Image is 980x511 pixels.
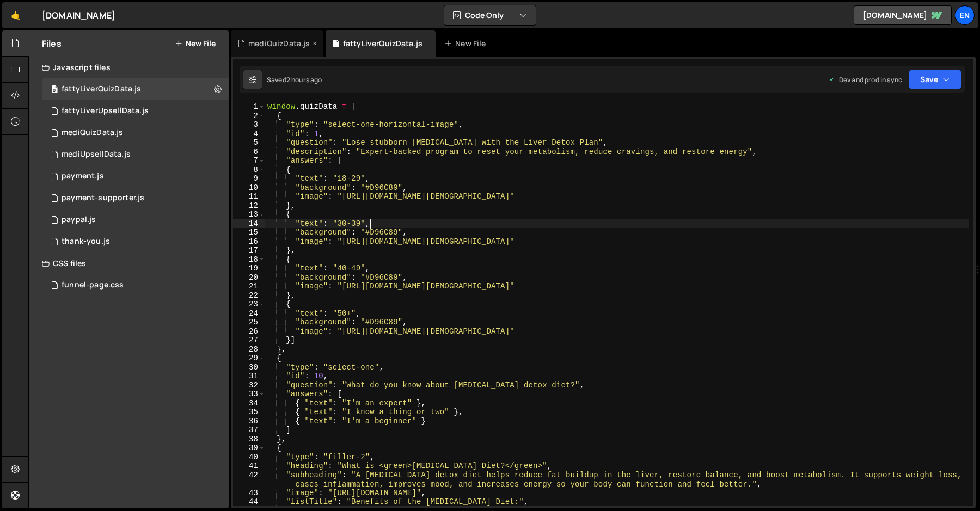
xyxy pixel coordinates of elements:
[828,75,902,84] div: Dev and prod in sync
[233,130,265,139] div: 4
[233,336,265,345] div: 27
[42,209,229,231] div: 16956/46550.js
[233,497,265,507] div: 44
[233,210,265,219] div: 13
[42,165,229,187] div: 16956/46551.js
[233,201,265,211] div: 12
[233,102,265,112] div: 1
[248,38,310,49] div: mediQuizData.js
[233,165,265,175] div: 8
[233,318,265,327] div: 25
[233,390,265,399] div: 33
[233,120,265,130] div: 3
[233,237,265,247] div: 16
[233,309,265,318] div: 24
[233,246,265,255] div: 17
[42,78,229,100] div: 16956/46566.js
[62,171,104,181] div: payment.js
[42,38,62,50] h2: Files
[233,219,265,229] div: 14
[42,231,229,253] div: 16956/46524.js
[286,75,322,84] div: 2 hours ago
[233,192,265,201] div: 11
[444,5,536,25] button: Code Only
[233,461,265,471] div: 41
[233,444,265,453] div: 39
[62,215,96,225] div: paypal.js
[233,147,265,157] div: 6
[233,417,265,426] div: 36
[62,193,144,203] div: payment-supporter.js
[233,282,265,291] div: 21
[233,363,265,372] div: 30
[62,150,131,159] div: mediUpsellData.js
[42,274,229,296] div: 16956/47008.css
[62,106,149,116] div: fattyLiverUpsellData.js
[233,264,265,273] div: 19
[233,183,265,193] div: 10
[175,39,216,48] button: New File
[233,273,265,282] div: 20
[233,489,265,498] div: 43
[233,471,265,489] div: 42
[444,38,490,49] div: New File
[909,70,961,89] button: Save
[29,253,229,274] div: CSS files
[62,128,123,138] div: mediQuizData.js
[233,435,265,444] div: 38
[42,144,229,165] div: 16956/46701.js
[233,354,265,363] div: 29
[233,345,265,354] div: 28
[62,237,110,247] div: thank-you.js
[233,112,265,121] div: 2
[233,453,265,462] div: 40
[233,228,265,237] div: 15
[62,84,141,94] div: fattyLiverQuizData.js
[51,86,58,95] span: 0
[233,138,265,147] div: 5
[62,280,124,290] div: funnel-page.css
[29,57,229,78] div: Javascript files
[233,372,265,381] div: 31
[233,291,265,300] div: 22
[233,399,265,408] div: 34
[42,187,229,209] div: 16956/46552.js
[343,38,422,49] div: fattyLiverQuizData.js
[233,174,265,183] div: 9
[42,122,229,144] div: 16956/46700.js
[42,9,115,22] div: [DOMAIN_NAME]
[233,426,265,435] div: 37
[233,156,265,165] div: 7
[233,255,265,264] div: 18
[2,2,29,28] a: 🤙
[42,100,229,122] div: 16956/46565.js
[233,408,265,417] div: 35
[267,75,322,84] div: Saved
[854,5,952,25] a: [DOMAIN_NAME]
[955,5,975,25] a: En
[233,300,265,309] div: 23
[233,327,265,336] div: 26
[233,381,265,390] div: 32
